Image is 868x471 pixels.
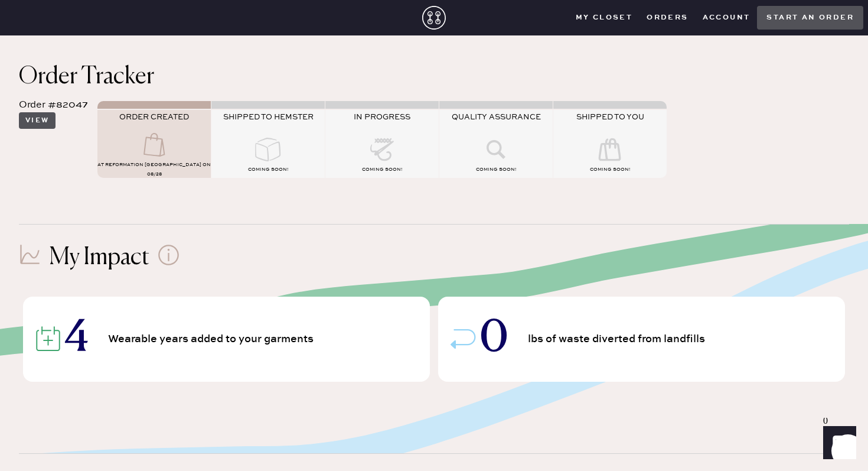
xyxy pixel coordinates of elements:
span: COMING SOON! [362,167,402,173]
iframe: Front Chat [812,418,863,469]
h1: My Impact [49,243,149,272]
span: IN PROGRESS [354,112,410,122]
span: 0 [480,319,508,360]
span: COMING SOON! [590,167,630,173]
button: Account [696,9,758,27]
button: View [19,112,56,129]
span: 4 [65,319,88,360]
button: Orders [639,9,695,27]
span: COMING SOON! [248,167,288,173]
span: SHIPPED TO YOU [576,112,644,122]
div: Order #82047 [19,98,88,112]
button: Start an order [757,6,863,30]
span: lbs of waste diverted from landfills [528,334,709,345]
span: ORDER CREATED [119,112,189,122]
span: Order Tracker [19,65,154,89]
span: Wearable years added to your garments [108,334,318,345]
span: COMING SOON! [476,167,516,173]
span: AT Reformation [GEOGRAPHIC_DATA] on 08/28 [97,162,211,177]
button: My Closet [569,9,640,27]
span: QUALITY ASSURANCE [452,112,541,122]
span: SHIPPED TO HEMSTER [223,112,314,122]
